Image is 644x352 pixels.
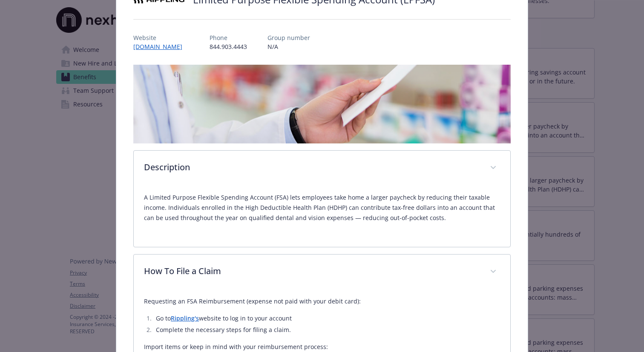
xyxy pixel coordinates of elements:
li: Complete the necessary steps for filing a claim. [153,325,500,335]
a: [DOMAIN_NAME] [133,43,189,51]
p: Description [144,161,480,174]
div: Description [134,186,510,247]
p: A Limited Purpose Flexible Spending Account (FSA) lets employees take home a larger paycheck by r... [144,192,500,223]
p: Requesting an FSA Reimbursement (expense not paid with your debit card): [144,296,500,306]
li: Go to website to log in to your account [153,313,500,323]
p: 844.903.4443 [210,42,247,51]
a: Rippling's [171,314,199,322]
p: N/A [267,42,310,51]
p: Import items or keep in mind with your reimbursement process: [144,342,500,352]
p: Group number [267,33,310,42]
div: Description [134,151,510,186]
p: Website [133,33,189,42]
p: How To File a Claim [144,265,480,278]
img: banner [133,65,511,143]
div: How To File a Claim [134,255,510,289]
p: Phone [210,33,247,42]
